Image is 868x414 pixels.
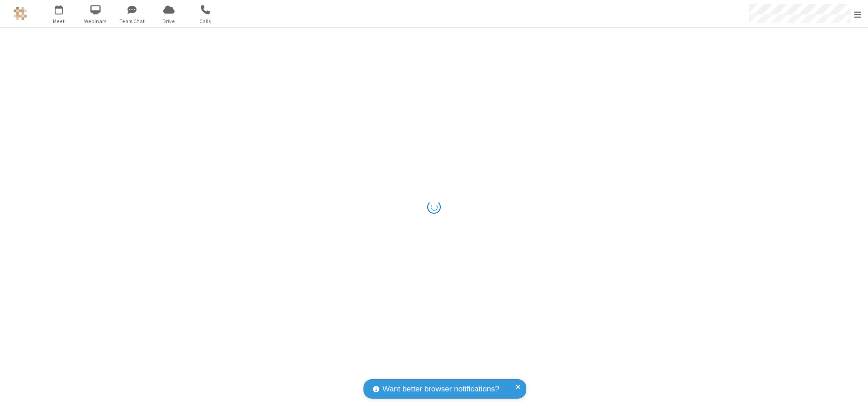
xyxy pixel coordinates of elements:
[115,17,149,25] span: Team Chat
[14,7,27,20] img: QA Selenium DO NOT DELETE OR CHANGE
[382,383,499,395] span: Want better browser notifications?
[42,17,76,25] span: Meet
[79,17,113,25] span: Webinars
[189,17,222,25] span: Calls
[152,17,186,25] span: Drive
